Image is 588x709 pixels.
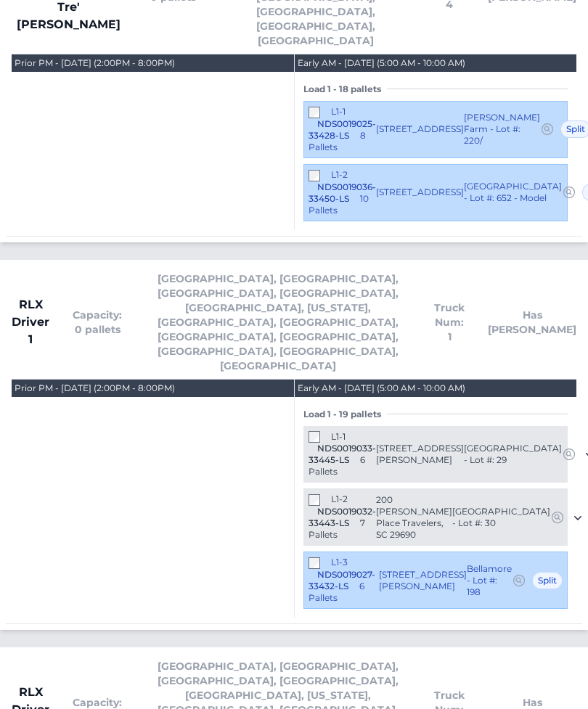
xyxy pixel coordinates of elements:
[298,57,465,69] div: Early AM - [DATE] (5:00 AM - 10:00 AM)
[376,443,464,466] span: [STREET_ADDRESS][PERSON_NAME]
[309,517,365,540] span: 7 Pallets
[309,130,366,152] span: 8 Pallets
[434,300,465,344] span: Truck Num: 1
[15,382,175,394] div: Prior PM - [DATE] (2:00PM - 8:00PM)
[331,431,346,442] span: L1-1
[331,106,346,117] span: L1-1
[488,308,576,337] span: Has [PERSON_NAME]
[309,506,376,528] span: NDS0019032-33443-LS
[376,187,464,198] span: [STREET_ADDRESS]
[309,118,376,141] span: NDS0019025-33428-LS
[464,443,562,466] span: [GEOGRAPHIC_DATA] - Lot #: 29
[452,506,550,529] span: [GEOGRAPHIC_DATA] - Lot #: 30
[532,572,563,589] span: Split
[309,581,364,603] span: 6 Pallets
[309,181,376,204] span: NDS0019036-33450-LS
[331,557,348,567] span: L1-3
[309,443,376,465] span: NDS0019033-33445-LS
[12,296,49,348] span: RLX Driver 1
[309,454,365,477] span: 6 Pallets
[464,112,540,147] span: [PERSON_NAME] Farm - Lot #: 220/
[464,181,562,204] span: [GEOGRAPHIC_DATA] - Lot #: 652 - Model
[376,494,452,541] span: 200 [PERSON_NAME] Place Travelers, SC 29690
[331,493,348,504] span: L1-2
[309,193,369,216] span: 10 Pallets
[331,169,348,180] span: L1-2
[467,563,512,598] span: Bellamore - Lot #: 198
[309,569,375,591] span: NDS0019027-33432-LS
[376,123,464,135] span: [STREET_ADDRESS]
[298,382,465,394] div: Early AM - [DATE] (5:00 AM - 10:00 AM)
[15,57,175,69] div: Prior PM - [DATE] (2:00PM - 8:00PM)
[303,409,387,420] span: Load 1 - 19 pallets
[379,569,467,592] span: [STREET_ADDRESS][PERSON_NAME]
[73,308,122,337] span: Capacity: 0 pallets
[145,271,411,373] span: [GEOGRAPHIC_DATA], [GEOGRAPHIC_DATA], [GEOGRAPHIC_DATA], [GEOGRAPHIC_DATA], [GEOGRAPHIC_DATA], [U...
[303,83,387,95] span: Load 1 - 18 pallets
